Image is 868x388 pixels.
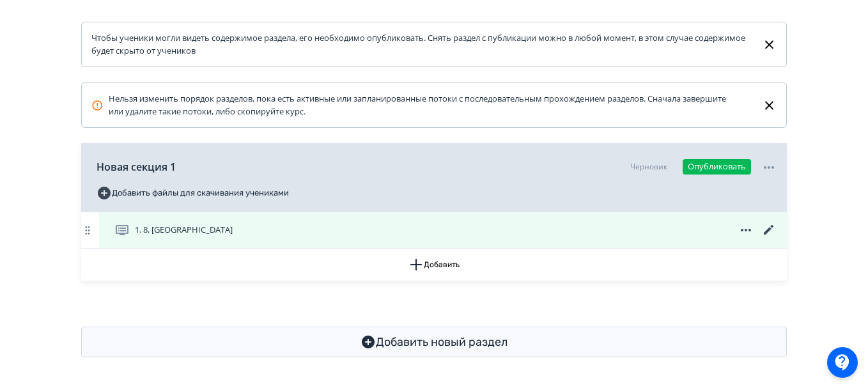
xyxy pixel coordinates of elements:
button: Добавить файлы для скачивания учениками [97,183,289,203]
button: Добавить [81,249,787,281]
div: Черновик [630,161,667,173]
button: Опубликовать [683,159,751,175]
div: 1. 8. [GEOGRAPHIC_DATA] [81,212,787,249]
span: 1. 8. Калевала [135,224,233,237]
button: Добавить новый раздел [81,327,787,357]
span: Новая секция 1 [97,159,176,175]
div: Чтобы ученики могли видеть содержимое раздела, его необходимо опубликовать. Снять раздел с публик... [91,32,752,57]
div: Нельзя изменить порядок разделов, пока есть активные или запланированные потоки с последовательны... [91,93,741,118]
